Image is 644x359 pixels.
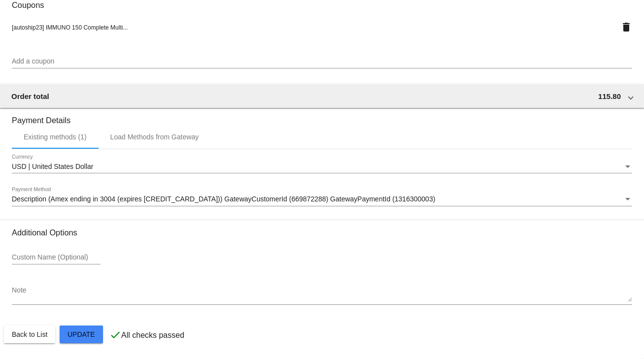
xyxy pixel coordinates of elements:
mat-icon: delete [620,21,632,33]
mat-select: Currency [12,163,632,171]
span: [autoship23] IMMUNO 150 Complete Multi... [12,24,128,31]
span: Back to List [12,330,47,338]
span: Description (Amex ending in 3004 (expires [CREDIT_CARD_DATA])) GatewayCustomerId (669872288) Gate... [12,195,435,203]
p: All checks passed [121,331,184,340]
h3: Payment Details [12,108,632,125]
button: Back to List [4,326,55,343]
h3: Additional Options [12,228,632,237]
span: 115.80 [598,92,621,100]
mat-select: Payment Method [12,196,632,203]
button: Update [60,326,103,343]
span: USD | United States Dollar [12,163,93,170]
span: Order total [11,92,49,100]
mat-icon: check [109,329,121,341]
input: Custom Name (Optional) [12,254,101,261]
div: Existing methods (1) [24,133,87,141]
div: Load Methods from Gateway [110,133,199,141]
input: Add a coupon [12,58,632,65]
span: Update [68,330,95,338]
